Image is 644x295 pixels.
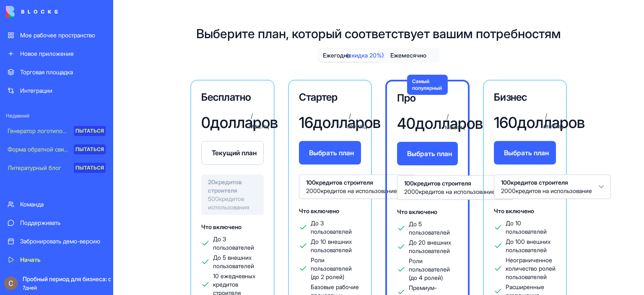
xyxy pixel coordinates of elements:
font: долларов [313,113,381,132]
a: Литературный блогПЫТАТЬСЯ [3,159,111,176]
font: До 3 пользователей [213,235,254,251]
font: 7 [23,285,25,291]
img: логотип [6,6,58,18]
font: Форма обратной связи [8,146,70,153]
a: Генератор логотипов на основе ИИПЫТАТЬСЯ [3,123,111,139]
font: Что включено [201,223,241,230]
font: 40 [397,114,415,133]
font: Ежемесячно [390,52,426,59]
font: Бесплатно [201,91,251,103]
font: Выбрать план [309,149,354,157]
a: Интеграции [3,82,111,99]
font: ПЫТАТЬСЯ [75,128,104,134]
font: долларов [210,113,278,132]
a: Форма обратной связиПЫТАТЬСЯ [3,141,111,158]
font: 20 [208,178,215,185]
font: Недавний [6,112,29,119]
font: Что включено [397,208,437,215]
a: Команда [3,196,111,213]
font: (скидка 20%) [346,52,384,59]
font: Мое рабочее пространство [20,31,95,39]
font: До 10 внешних пользователей [311,238,352,253]
img: ACg8ocKf8zoPaWswm78G3YB8zcNhowQY4MBlVCAK1kAAD2G-SBe9NQ=s96-c [4,277,18,290]
a: Поддерживать [3,214,111,231]
font: До 10 пользователей [506,219,547,235]
font: Литературный блог [8,164,61,171]
font: До 20 внешних пользователей [409,239,451,254]
font: Бизнес [494,91,527,103]
font: До 5 внешних пользователей [213,254,254,269]
font: До 100 внешних пользователей [506,238,551,253]
font: Команда [20,201,44,208]
font: Текущий план [212,149,257,157]
font: 500 [208,195,219,202]
font: Выбрать план [407,149,452,158]
font: Выберите план, который соответствует вашим потребностям [196,26,561,41]
font: кредитов использования [208,195,249,211]
font: Стартер [299,91,338,103]
font: 160 [494,113,517,132]
font: До 3 пользователей [311,219,352,235]
font: Роли пользователей (до 4 ролей) [409,257,450,281]
font: Торговая площадка [20,68,73,76]
font: кредитов строителя [208,178,242,194]
button: Выбрать план [299,141,361,164]
font: Начать [20,256,41,263]
font: ПЫТАТЬСЯ [75,164,104,171]
a: Забронировать демо-версию [3,233,111,250]
font: дней [25,285,37,291]
button: Выбрать план [494,141,556,164]
font: Новое приложение [20,50,74,57]
font: До 5 пользователей [409,220,450,236]
button: Текущий план [201,141,264,164]
font: 16 [299,113,313,132]
font: Что включено [494,207,534,214]
font: Пробный период для бизнеса: осталось [23,275,135,282]
font: 0 [201,113,210,132]
font: Интеграции [20,87,52,94]
a: Новое приложение [3,45,111,62]
font: Неограниченное количество ролей пользователей [506,256,556,280]
font: Роли пользователей (до 2 ролей) [311,256,352,280]
font: ПЫТАТЬСЯ [75,146,104,152]
font: Забронировать демо-версию [20,238,100,245]
font: Самый популярный [412,78,442,91]
a: Начать [3,251,111,268]
a: Мое рабочее пространство [3,27,111,44]
font: Поддерживать [20,219,60,226]
font: Что включено [299,207,339,214]
font: долларов [415,114,483,133]
font: Генератор логотипов на основе ИИ [8,127,104,134]
font: долларов [517,113,585,132]
font: Выбрать план [504,149,549,157]
button: Выбрать план [397,142,458,165]
a: Торговая площадка [3,64,111,81]
font: Про [397,92,416,104]
font: Ежегодно [323,52,351,59]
